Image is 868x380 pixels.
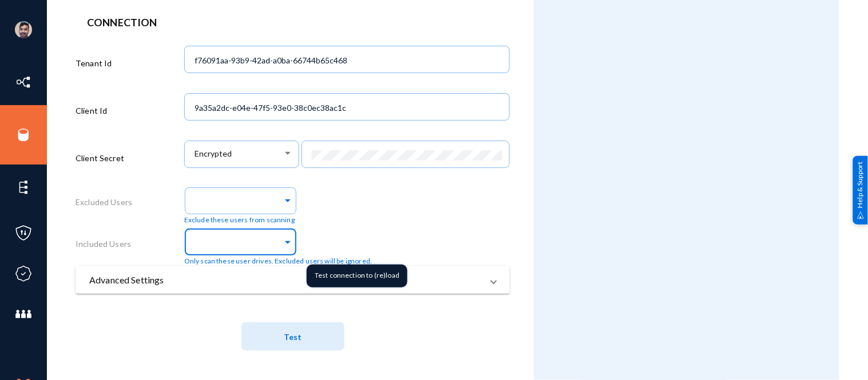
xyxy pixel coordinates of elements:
mat-expansion-panel-header: Advanced Settings [76,266,510,294]
label: Tenant Id [76,57,112,69]
img: help_support.svg [857,211,865,219]
label: Client Secret [76,152,124,164]
span: Encrypted [195,149,232,159]
label: Included Users [76,238,131,250]
div: Help & Support [853,155,868,224]
img: icon-members.svg [15,306,32,323]
header: Connection [87,15,498,30]
span: Test [284,332,302,342]
span: Only scan these user drives. Excluded users will be ignored. [184,256,372,266]
img: icon-sources.svg [15,126,32,143]
img: icon-policies.svg [15,225,32,242]
span: Exclude these users from scanning [184,215,295,225]
label: Client Id [76,105,107,117]
img: ACg8ocK1ZkZ6gbMmCU1AeqPIsBvrTWeY1xNXvgxNjkUXxjcqAiPEIvU=s96-c [15,21,32,38]
img: icon-elements.svg [15,179,32,196]
mat-panel-title: Advanced Settings [89,273,482,287]
img: icon-inventory.svg [15,74,32,91]
img: icon-compliance.svg [15,265,32,282]
input: company.com [195,55,504,66]
label: Excluded Users [76,196,132,208]
button: Test [241,322,344,351]
div: Test connection to (re)load [307,265,407,287]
